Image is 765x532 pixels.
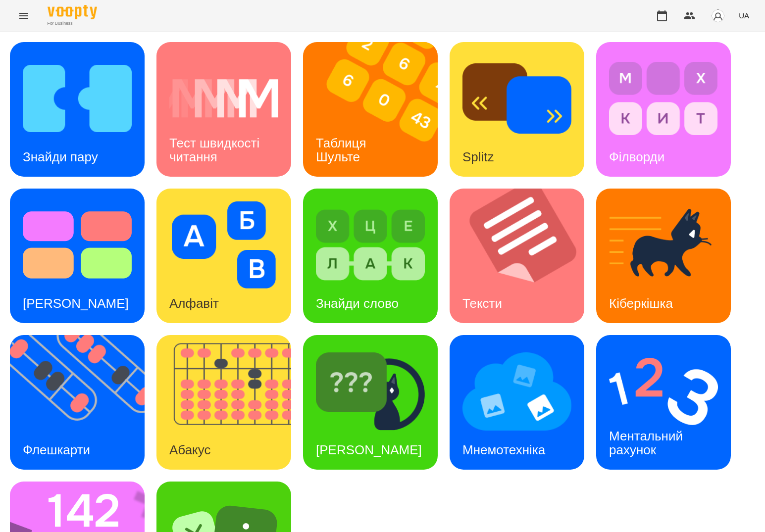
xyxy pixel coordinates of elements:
h3: Тест швидкості читання [169,136,263,164]
img: Voopty Logo [48,5,97,19]
a: Знайди словоЗнайди слово [303,189,438,323]
img: Філворди [609,55,718,142]
img: Ментальний рахунок [609,348,718,435]
h3: Ментальний рахунок [609,429,686,457]
a: Ментальний рахунокМентальний рахунок [596,335,731,470]
h3: Таблиця Шульте [316,136,370,164]
h3: Знайди слово [316,296,399,311]
a: SplitzSplitz [450,42,584,177]
h3: Splitz [462,149,494,164]
h3: Флешкарти [23,442,90,457]
img: Тест швидкості читання [169,55,278,142]
a: Знайди паруЗнайди пару [10,42,145,177]
img: Знайди Кіберкішку [316,348,425,435]
a: Тест Струпа[PERSON_NAME] [10,189,145,323]
img: Мнемотехніка [462,348,571,435]
img: Абакус [156,335,304,470]
h3: Філворди [609,149,664,164]
img: avatar_s.png [711,9,725,23]
span: For Business [48,20,97,27]
img: Таблиця Шульте [303,42,450,177]
a: ФлешкартиФлешкарти [10,335,145,470]
a: Тест швидкості читанняТест швидкості читання [156,42,291,177]
h3: Тексти [462,296,502,311]
button: Menu [12,4,36,28]
img: Тест Струпа [23,201,132,289]
a: Таблиця ШультеТаблиця Шульте [303,42,438,177]
h3: [PERSON_NAME] [316,442,422,457]
a: АбакусАбакус [156,335,291,470]
h3: Знайди пару [23,149,98,164]
a: ФілвордиФілворди [596,42,731,177]
button: UA [735,6,753,25]
span: UA [739,10,749,21]
a: АлфавітАлфавіт [156,189,291,323]
a: МнемотехнікаМнемотехніка [450,335,584,470]
h3: [PERSON_NAME] [23,296,129,311]
a: Знайди Кіберкішку[PERSON_NAME] [303,335,438,470]
img: Алфавіт [169,201,278,289]
a: КіберкішкаКіберкішка [596,189,731,323]
img: Флешкарти [10,335,157,470]
h3: Абакус [169,442,210,457]
h3: Мнемотехніка [462,442,545,457]
img: Тексти [450,189,597,323]
h3: Кіберкішка [609,296,673,311]
h3: Алфавіт [169,296,219,311]
a: ТекстиТексти [450,189,584,323]
img: Знайди пару [23,55,132,142]
img: Splitz [462,55,571,142]
img: Знайди слово [316,201,425,289]
img: Кіберкішка [609,201,718,289]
